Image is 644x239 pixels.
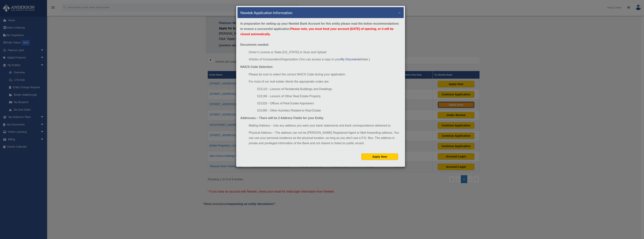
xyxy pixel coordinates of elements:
strong: NAICS Code Selection: [240,65,273,68]
li: 531190 - Lessors of Other Real Estate Property [257,94,401,99]
li: Mailing Address – Use any address you want your bank statements and bank correspondence delivered... [249,123,401,128]
h4: Newtek Application Information [240,10,292,15]
a: My Documents [341,58,361,61]
li: Please be sure to select the correct NAICS Code during your application. [249,72,401,77]
li: For most of our real estate clients the appropriate codes are: [249,79,401,84]
strong: Documents needed: [240,43,269,46]
li: 531320 - Offices of Real Estate Appraisers [257,101,401,106]
li: Driver's License or State [US_STATE] to Scan and Upload [249,50,401,55]
li: 531110 - Lessors of Residential Buildings and Dwellings [257,86,401,92]
span: Please note, you must fund your account [DATE] of opening, or it will be closed automatically. [240,27,394,36]
li: 531390 - Other Activities Related to Real Estate [257,108,401,113]
li: Physical Address – The address can not be [PERSON_NAME] Registered Agent or Mail forwarding addre... [249,130,401,146]
button: × [398,11,401,14]
button: Apply Now [361,153,398,160]
li: Articles of Incorporation/Organization (You can access a copy in your folder.) [249,57,401,62]
strong: Addresses – There will be 2 Address Fields for your Entity [240,116,323,120]
strong: In preparation for setting up your Newtek Bank Account for this entity please read the below reco... [240,22,399,36]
